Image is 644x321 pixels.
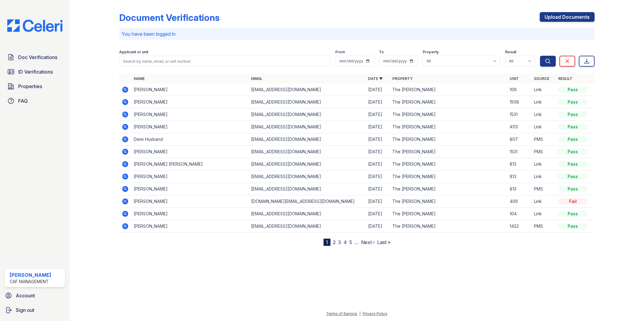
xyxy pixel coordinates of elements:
a: Properties [5,80,65,92]
td: [EMAIL_ADDRESS][DOMAIN_NAME] [249,170,366,183]
td: [DATE] [366,108,390,121]
td: [PERSON_NAME] [131,195,249,208]
a: Last » [377,239,391,245]
td: [EMAIL_ADDRESS][DOMAIN_NAME] [249,96,366,108]
td: Link [532,195,556,208]
td: [EMAIL_ADDRESS][DOMAIN_NAME] [249,158,366,170]
td: PMS [532,133,556,146]
td: The [PERSON_NAME] [390,208,507,220]
div: Pass [558,149,587,155]
a: Terms of Service [326,311,357,316]
td: The [PERSON_NAME] [390,170,507,183]
p: You have been logged in [122,30,592,38]
a: Unit [510,76,519,81]
td: PMS [532,220,556,233]
label: To [379,50,384,55]
td: [DATE] [366,183,390,195]
td: The [PERSON_NAME] [390,108,507,121]
td: 813 [507,170,532,183]
a: Result [558,76,572,81]
td: [PERSON_NAME] [131,121,249,133]
label: Result [505,50,516,55]
div: 1 [324,239,330,246]
td: [DATE] [366,220,390,233]
td: The [PERSON_NAME] [390,121,507,133]
div: Pass [558,111,587,117]
a: Sign out [2,304,67,316]
td: [DATE] [366,170,390,183]
td: [DATE] [366,146,390,158]
div: Pass [558,87,587,93]
td: 813 [507,183,532,195]
a: Date ▼ [368,76,383,81]
td: [PERSON_NAME] [131,96,249,108]
a: Upload Documents [540,12,595,22]
td: Link [532,158,556,170]
a: Source [534,76,549,81]
td: [PERSON_NAME] [131,146,249,158]
a: 4 [344,239,347,245]
span: FAQ [18,97,28,104]
td: 104 [507,208,532,220]
td: Link [532,84,556,96]
td: [EMAIL_ADDRESS][DOMAIN_NAME] [249,220,366,233]
a: Property [392,76,413,81]
img: CE_Logo_Blue-a8612792a0a2168367f1c8372b55b34899dd931a85d93a1a3d3e32e68fde9ad4.png [2,19,67,32]
td: Link [532,96,556,108]
a: Account [2,290,67,302]
a: Privacy Policy [363,311,387,316]
div: Document Verifications [119,12,220,23]
td: The [PERSON_NAME] [390,84,507,96]
td: The [PERSON_NAME] [390,158,507,170]
div: Pass [558,161,587,167]
span: Sign out [16,306,34,314]
td: [EMAIL_ADDRESS][DOMAIN_NAME] [249,121,366,133]
td: [DATE] [366,195,390,208]
td: The [PERSON_NAME] [390,133,507,146]
td: [DATE] [366,84,390,96]
label: Property [423,50,439,55]
td: A113 [507,121,532,133]
div: Pass [558,99,587,105]
div: Pass [558,186,587,192]
div: | [359,311,361,316]
span: ID Verifications [18,68,53,75]
a: Doc Verifications [5,51,65,63]
a: ID Verifications [5,66,65,78]
td: The [PERSON_NAME] [390,220,507,233]
td: [PERSON_NAME] [131,208,249,220]
div: Pass [558,136,587,142]
td: [PERSON_NAME] [131,108,249,121]
td: [DATE] [366,208,390,220]
td: Link [532,121,556,133]
td: [DATE] [366,133,390,146]
input: Search by name, email, or unit number [119,56,331,67]
td: 1508 [507,96,532,108]
div: Fail [558,198,587,204]
a: FAQ [5,95,65,107]
td: Link [532,108,556,121]
div: CAF Management [10,279,51,285]
label: Applicant or unit [119,50,148,55]
label: From [335,50,345,55]
span: Properties [18,83,42,90]
td: 1531 [507,108,532,121]
td: [PERSON_NAME] [131,170,249,183]
td: PMS [532,183,556,195]
a: 5 [349,239,352,245]
td: [PERSON_NAME] [131,84,249,96]
td: [DATE] [366,96,390,108]
td: 807 [507,133,532,146]
td: The [PERSON_NAME] [390,183,507,195]
td: Demi Husband [131,133,249,146]
td: The [PERSON_NAME] [390,195,507,208]
a: Name [134,76,145,81]
td: [EMAIL_ADDRESS][DOMAIN_NAME] [249,133,366,146]
td: [EMAIL_ADDRESS][DOMAIN_NAME] [249,84,366,96]
td: Link [532,170,556,183]
div: Pass [558,211,587,217]
td: [DATE] [366,121,390,133]
td: 409 [507,195,532,208]
td: Link [532,208,556,220]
